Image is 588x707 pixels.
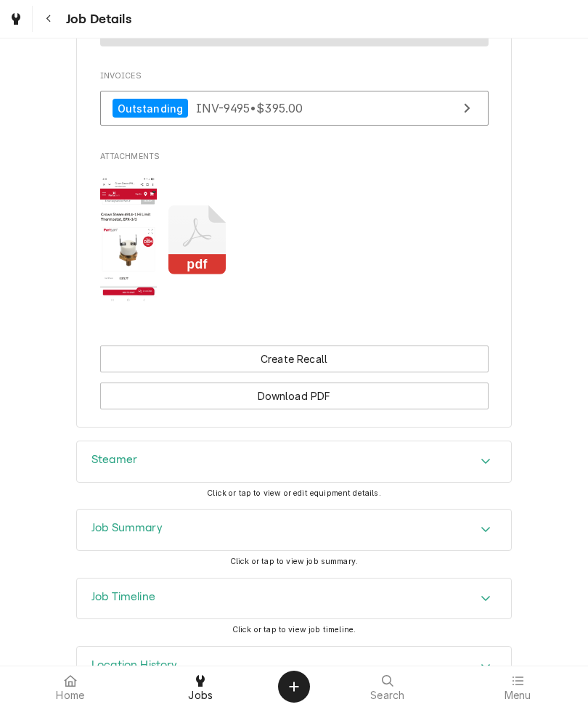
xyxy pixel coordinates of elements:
[278,671,310,703] button: Create Object
[3,6,29,32] a: Go to Jobs
[370,690,404,701] span: Search
[77,579,511,619] button: Accordion Details Expand Trigger
[100,151,489,315] div: Attachments
[113,99,189,118] div: Outstanding
[6,669,135,704] a: Home
[188,690,213,701] span: Jobs
[100,372,489,409] div: Button Group Row
[77,510,511,550] div: Accordion Header
[136,669,266,704] a: Jobs
[100,346,489,409] div: Button Group
[77,510,511,550] button: Accordion Details Expand Trigger
[196,101,303,115] span: INV-9495 • $395.00
[77,579,511,619] div: Accordion Header
[207,489,381,498] span: Click or tap to view or edit equipment details.
[36,6,62,32] button: Navigate back
[91,453,137,467] h3: Steamer
[56,690,84,701] span: Home
[76,441,512,483] div: Steamer
[100,151,489,163] span: Attachments
[323,669,452,704] a: Search
[168,176,226,303] button: pdf
[100,70,489,133] div: Invoices
[77,647,511,687] div: Accordion Header
[100,176,158,303] img: zNGCGMiqTGeWMg9HAXvN
[91,590,155,604] h3: Job Timeline
[505,690,531,701] span: Menu
[77,647,511,687] button: Accordion Details Expand Trigger
[91,658,178,672] h3: Location History
[454,669,583,704] a: Menu
[77,441,511,482] div: Accordion Header
[76,578,512,620] div: Job Timeline
[76,646,512,688] div: Location History
[91,521,163,535] h3: Job Summary
[100,383,489,409] button: Download PDF
[76,509,512,551] div: Job Summary
[100,165,489,315] span: Attachments
[232,625,356,634] span: Click or tap to view job timeline.
[230,557,358,566] span: Click or tap to view job summary.
[62,9,131,29] span: Job Details
[100,346,489,372] button: Create Recall
[100,346,489,372] div: Button Group Row
[100,70,489,82] span: Invoices
[77,441,511,482] button: Accordion Details Expand Trigger
[100,91,489,126] a: View Invoice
